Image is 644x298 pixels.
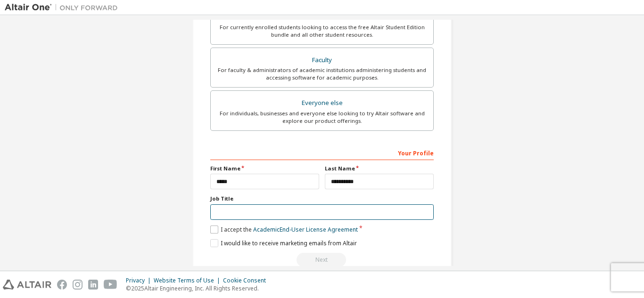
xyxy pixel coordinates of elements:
img: facebook.svg [57,280,67,290]
div: For individuals, businesses and everyone else looking to try Altair software and explore our prod... [216,110,428,125]
p: © 2025 Altair Engineering, Inc. All Rights Reserved. [126,284,272,292]
img: altair_logo.svg [3,280,51,290]
img: instagram.svg [73,280,83,290]
img: Altair One [5,3,123,12]
label: I accept the [210,226,358,234]
div: For faculty & administrators of academic institutions administering students and accessing softwa... [216,66,428,81]
div: Everyone else [216,97,428,110]
div: Your Profile [210,145,434,160]
label: I would like to receive marketing emails from Altair [210,239,357,247]
div: For currently enrolled students looking to access the free Altair Student Edition bundle and all ... [216,24,428,39]
div: Email already exists [210,253,434,267]
label: First Name [210,165,319,172]
img: linkedin.svg [88,280,98,290]
div: Privacy [126,277,154,284]
div: Cookie Consent [223,277,272,284]
label: Job Title [210,195,434,202]
div: Website Terms of Use [154,277,223,284]
label: Last Name [325,165,434,172]
div: Faculty [216,54,428,67]
img: youtube.svg [104,280,117,290]
a: Academic End-User License Agreement [253,226,358,234]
